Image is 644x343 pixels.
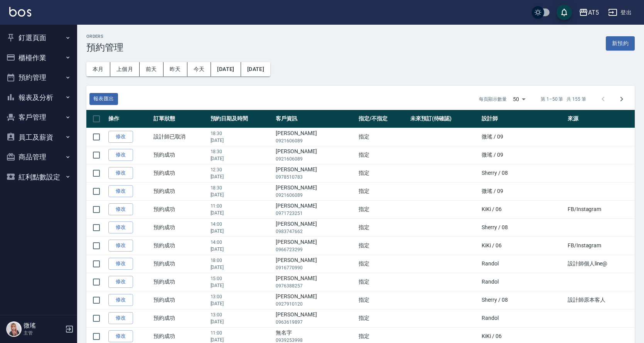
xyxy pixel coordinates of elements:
td: [PERSON_NAME] [274,128,357,146]
a: 修改 [108,258,133,270]
td: 指定 [357,182,408,200]
button: 報表及分析 [3,88,74,108]
td: KiKi / 06 [480,237,566,255]
p: 0976388257 [276,282,355,289]
p: [DATE] [211,137,272,144]
h2: Orders [86,34,123,39]
p: 0971723251 [276,210,355,217]
h3: 預約管理 [86,42,123,53]
td: 預約成功 [152,291,209,309]
td: 指定 [357,218,408,237]
td: 微瑤 / 09 [480,182,566,200]
td: FB/Instagram [566,237,635,255]
td: [PERSON_NAME] [274,182,357,200]
button: 登出 [605,5,635,20]
p: 18:00 [211,257,272,264]
p: 0921606089 [276,137,355,144]
td: [PERSON_NAME] [274,164,357,182]
button: 前天 [140,62,164,76]
p: [DATE] [211,228,272,235]
button: AT5 [576,5,602,20]
button: 櫃檯作業 [3,48,74,68]
td: [PERSON_NAME] [274,273,357,291]
a: 修改 [108,203,133,215]
p: 第 1–50 筆 共 155 筆 [541,96,586,103]
a: 修改 [108,131,133,143]
img: Logo [9,7,31,17]
td: [PERSON_NAME] [274,309,357,327]
td: 預約成功 [152,237,209,255]
td: Sherry / 08 [480,218,566,237]
p: 主管 [24,329,63,336]
button: [DATE] [211,62,241,76]
p: 18:30 [211,130,272,137]
td: 指定 [357,237,408,255]
td: 預約成功 [152,200,209,218]
p: [DATE] [211,264,272,271]
td: 預約成功 [152,164,209,182]
th: 來源 [566,110,635,128]
button: 本月 [86,62,110,76]
p: 11:00 [211,203,272,210]
p: 0966723299 [276,246,355,253]
button: 上個月 [110,62,140,76]
button: Go to next page [612,90,631,108]
th: 未來預訂(待確認) [408,110,480,128]
p: 0927910120 [276,301,355,308]
td: KiKi / 06 [480,200,566,218]
td: FB/Instagram [566,200,635,218]
td: [PERSON_NAME] [274,146,357,164]
td: 預約成功 [152,273,209,291]
p: 0978510783 [276,174,355,181]
p: 13:00 [211,293,272,300]
button: 紅利點數設定 [3,167,74,187]
td: 設計師原本客人 [566,291,635,309]
p: [DATE] [211,173,272,180]
td: 設計師已取消 [152,128,209,146]
h5: 微瑤 [24,322,63,329]
img: Person [6,321,22,337]
p: [DATE] [211,155,272,162]
p: [DATE] [211,282,272,289]
td: 指定 [357,146,408,164]
p: 0921606089 [276,155,355,162]
a: 修改 [108,312,133,324]
a: 修改 [108,221,133,233]
th: 客戶資訊 [274,110,357,128]
p: 18:30 [211,184,272,191]
p: 0983747662 [276,228,355,235]
td: [PERSON_NAME] [274,237,357,255]
a: 修改 [108,276,133,288]
th: 設計師 [480,110,566,128]
th: 指定/不指定 [357,110,408,128]
a: 新預約 [606,39,635,47]
a: 修改 [108,149,133,161]
a: 修改 [108,330,133,342]
th: 訂單狀態 [152,110,209,128]
td: 預約成功 [152,146,209,164]
a: 修改 [108,167,133,179]
td: 指定 [357,291,408,309]
td: 指定 [357,128,408,146]
td: [PERSON_NAME] [274,200,357,218]
td: 設計師個人line@ [566,255,635,273]
td: Sherry / 08 [480,164,566,182]
td: 指定 [357,309,408,327]
p: 14:00 [211,239,272,246]
div: 50 [510,89,528,110]
td: 微瑤 / 09 [480,146,566,164]
p: 15:00 [211,275,272,282]
a: 修改 [108,185,133,197]
a: 修改 [108,240,133,252]
td: 預約成功 [152,309,209,327]
p: 0963619897 [276,319,355,326]
button: 昨天 [164,62,187,76]
th: 預約日期及時間 [209,110,274,128]
button: [DATE] [241,62,270,76]
td: Randol [480,309,566,327]
td: Randol [480,255,566,273]
button: 報表匯出 [89,93,118,105]
p: [DATE] [211,300,272,307]
p: [DATE] [211,246,272,253]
